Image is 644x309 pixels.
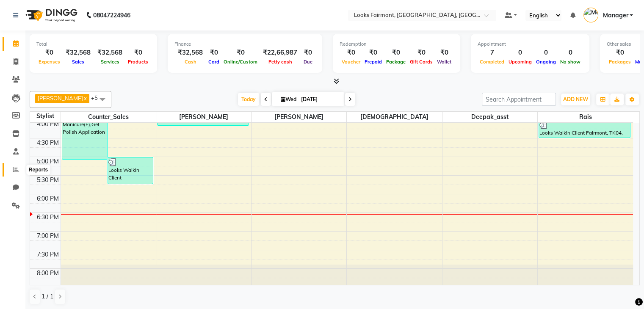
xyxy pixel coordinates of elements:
div: ₹0 [607,48,633,58]
img: Manager [583,8,598,22]
span: Deepak_asst [442,112,537,122]
div: ₹0 [126,48,150,58]
div: Appointment [478,41,583,48]
div: 8:00 PM [35,269,61,278]
div: 7 [478,48,506,58]
span: Due [301,59,315,65]
span: +5 [91,94,104,101]
span: Package [384,59,408,65]
span: Card [206,59,221,65]
div: ₹0 [362,48,384,58]
input: 2025-09-03 [299,93,341,106]
span: Online/Custom [221,59,260,65]
div: 0 [558,48,583,58]
span: Upcoming [506,59,534,65]
div: Looks Walkin Client Fairmont, TK04, 04:05 PM-04:35 PM, Head Massage(F) [539,120,630,138]
div: Looks Walkin Client [GEOGRAPHIC_DATA], TK06, 05:05 PM-05:50 PM, Gel Polish Application [108,157,153,184]
div: ₹0 [206,48,221,58]
span: Services [99,59,122,65]
span: Prepaid [362,59,384,65]
span: Wallet [435,59,453,65]
span: Expenses [36,59,62,65]
span: Sales [70,59,86,65]
div: ₹32,568 [174,48,206,58]
span: 1 / 1 [41,292,53,301]
div: 7:00 PM [35,232,61,240]
div: 5:30 PM [35,176,61,185]
div: 0 [534,48,558,58]
div: ₹22,66,987 [260,48,301,58]
span: [PERSON_NAME] [252,112,346,122]
div: ₹0 [36,48,62,58]
div: ₹32,568 [62,48,94,58]
span: Rais [538,112,633,122]
div: 5:00 PM [35,157,61,166]
span: Petty cash [266,59,294,65]
span: Counter_Sales [61,112,156,122]
button: ADD NEW [561,94,590,105]
span: [DEMOGRAPHIC_DATA] [347,112,442,122]
span: Completed [478,59,506,65]
div: 0 [506,48,534,58]
input: Search Appointment [482,93,556,106]
img: logo [22,3,80,27]
div: Finance [174,41,315,48]
span: Products [126,59,150,65]
div: Stylist [30,112,61,121]
div: 6:30 PM [35,213,61,222]
span: Manager [603,11,628,20]
div: ₹32,568 [94,48,126,58]
span: ADD NEW [563,96,588,102]
div: 4:30 PM [35,138,61,147]
div: ₹0 [408,48,435,58]
span: Wed [279,96,299,102]
a: x [83,95,87,102]
span: Gift Cards [408,59,435,65]
span: Ongoing [534,59,558,65]
span: Today [238,93,259,106]
div: 7:30 PM [35,250,61,259]
div: Reports [27,165,50,175]
span: [PERSON_NAME] [38,95,83,102]
div: Total [36,41,150,48]
b: 08047224946 [93,3,130,27]
div: ₹0 [384,48,408,58]
span: Voucher [340,59,362,65]
span: Cash [182,59,199,65]
span: No show [558,59,583,65]
div: 6:00 PM [35,194,61,203]
div: ₹0 [340,48,362,58]
div: ₹0 [301,48,315,58]
div: Redemption [340,41,453,48]
div: ₹0 [221,48,260,58]
div: 4:00 PM [35,120,61,129]
span: [PERSON_NAME] [156,112,251,122]
span: Packages [607,59,633,65]
div: ₹0 [435,48,453,58]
